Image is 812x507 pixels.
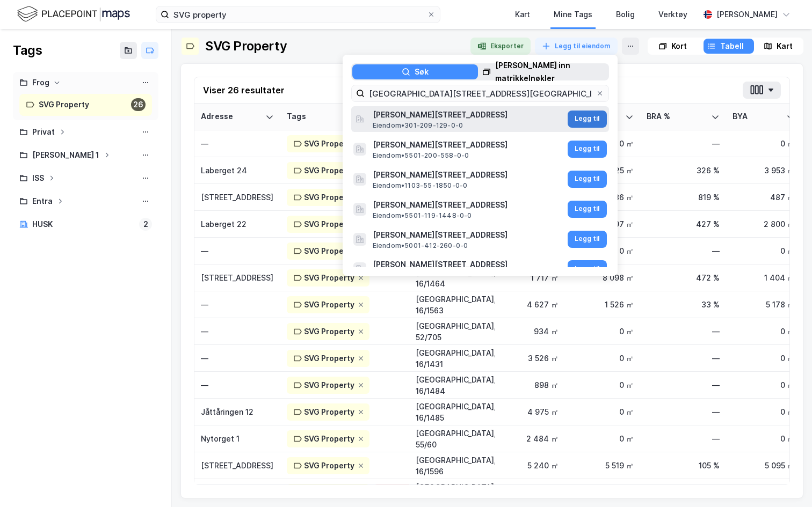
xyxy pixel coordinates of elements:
[647,433,720,444] div: —
[19,94,152,116] a: SVG Property26
[201,218,274,230] div: Laberget 22
[304,164,354,177] div: SVG Property
[502,352,559,364] div: 3 526 ㎡
[201,460,274,471] div: [STREET_ADDRESS]
[647,379,720,391] div: —
[13,214,158,236] a: HUSK2
[647,165,720,176] div: 326 %
[495,59,608,85] div: [PERSON_NAME] inn matrikkelnøkler
[647,352,720,364] div: —
[416,320,489,343] div: [GEOGRAPHIC_DATA], 52/705
[373,181,468,190] span: Eiendom • 1103-55-1850-0-0
[671,40,687,53] div: Kort
[304,271,354,284] div: SVG Property
[777,40,793,53] div: Kart
[647,192,720,203] div: 819 %
[502,299,559,310] div: 4 627 ㎡
[647,218,720,230] div: 427 %
[201,112,261,122] div: Adresse
[568,111,607,128] button: Legg til
[416,401,489,423] div: [GEOGRAPHIC_DATA], 16/1485
[201,245,274,256] div: —
[733,112,782,122] div: BYA
[373,168,565,181] span: [PERSON_NAME][STREET_ADDRESS]
[568,260,607,277] button: Legg til
[373,258,565,271] span: [PERSON_NAME][STREET_ADDRESS]
[32,126,55,139] div: Privat
[365,85,596,101] input: Søk etter en eiendom
[373,211,472,220] span: Eiendom • 5501-119-1448-0-0
[571,299,634,310] div: 1 526 ㎡
[304,218,354,231] div: SVG Property
[201,299,274,310] div: —
[647,460,720,471] div: 105 %
[304,459,354,472] div: SVG Property
[203,84,285,97] div: Viser 26 resultater
[32,149,99,162] div: [PERSON_NAME] 1
[568,171,607,188] button: Legg til
[647,272,720,283] div: 472 %
[554,8,592,21] div: Mine Tags
[733,406,795,417] div: 0 ㎡
[17,5,130,24] img: logo.f888ab2527a4732fd821a326f86c7f29.svg
[571,460,634,471] div: 5 519 ㎡
[201,379,274,391] div: —
[502,433,559,444] div: 2 484 ㎡
[571,433,634,444] div: 0 ㎡
[304,379,354,392] div: SVG Property
[502,460,559,471] div: 5 240 ㎡
[415,65,429,78] div: Søk
[304,191,354,204] div: SVG Property
[733,192,795,203] div: 487 ㎡
[373,199,565,211] span: [PERSON_NAME][STREET_ADDRESS]
[373,229,565,241] span: [PERSON_NAME][STREET_ADDRESS]
[647,406,720,417] div: —
[304,298,354,311] div: SVG Property
[758,455,812,507] iframe: Chat Widget
[733,138,795,149] div: 0 ㎡
[201,352,274,364] div: —
[733,326,795,337] div: 0 ㎡
[205,38,287,55] div: SVG Property
[616,8,635,21] div: Bolig
[470,38,531,55] button: Eksporter
[647,112,707,122] div: BRA %
[568,201,607,218] button: Legg til
[373,138,565,151] span: [PERSON_NAME][STREET_ADDRESS]
[647,138,720,149] div: —
[416,454,489,477] div: [GEOGRAPHIC_DATA], 16/1596
[201,192,274,203] div: [STREET_ADDRESS]
[13,42,42,59] div: Tags
[515,8,530,21] div: Kart
[571,272,634,283] div: 8 098 ㎡
[416,267,489,289] div: [GEOGRAPHIC_DATA], 16/1464
[201,272,274,283] div: [STREET_ADDRESS]
[647,299,720,310] div: 33 %
[658,8,687,21] div: Verktøy
[169,6,427,23] input: Søk på adresse, matrikkel, gårdeiere, leietakere eller personer
[304,245,354,258] div: SVG Property
[201,406,274,417] div: Jåttåringen 12
[32,172,44,185] div: ISS
[304,406,354,418] div: SVG Property
[373,108,565,121] span: [PERSON_NAME][STREET_ADDRESS]
[373,121,463,130] span: Eiendom • 301-209-129-0-0
[416,347,489,370] div: [GEOGRAPHIC_DATA], 16/1431
[502,326,559,337] div: 934 ㎡
[139,218,152,231] div: 2
[733,245,795,256] div: 0 ㎡
[571,352,634,364] div: 0 ㎡
[571,379,634,391] div: 0 ㎡
[502,379,559,391] div: 898 ㎡
[201,433,274,444] div: Nytorget 1
[416,428,489,450] div: [GEOGRAPHIC_DATA], 55/60
[201,138,274,149] div: —
[568,141,607,158] button: Legg til
[535,38,618,55] button: Legg til eiendom
[502,406,559,417] div: 4 975 ㎡
[733,272,795,283] div: 1 404 ㎡
[733,218,795,230] div: 2 800 ㎡
[416,293,489,316] div: [GEOGRAPHIC_DATA], 16/1563
[571,406,634,417] div: 0 ㎡
[568,231,607,248] button: Legg til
